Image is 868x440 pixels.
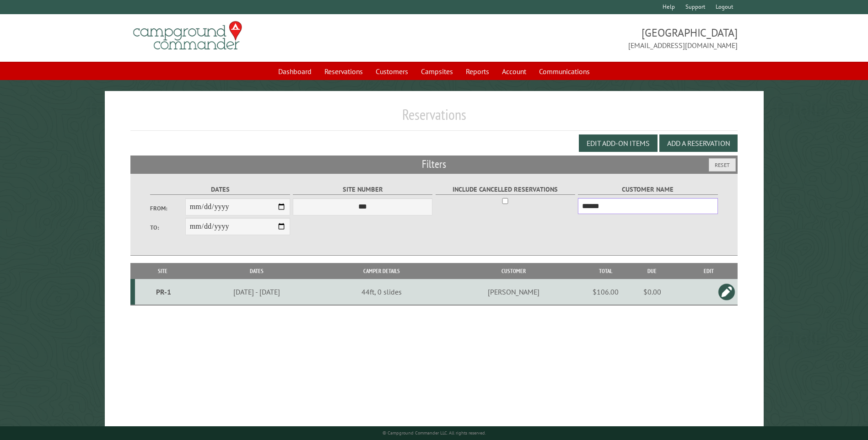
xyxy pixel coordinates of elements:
[460,63,495,80] a: Reports
[436,184,575,195] label: Include Cancelled Reservations
[319,63,368,80] a: Reservations
[440,263,588,279] th: Customer
[709,158,736,172] button: Reset
[588,263,624,279] th: Total
[579,134,658,152] button: Edit Add-on Items
[680,263,737,279] th: Edit
[190,263,323,279] th: Dates
[150,223,185,232] label: To:
[130,106,737,131] h1: Reservations
[293,184,432,195] label: Site Number
[624,263,680,279] th: Due
[139,287,188,296] div: PR-1
[150,204,185,213] label: From:
[415,63,458,80] a: Campsites
[624,279,680,305] td: $0.00
[191,287,322,296] div: [DATE] - [DATE]
[130,156,737,173] h2: Filters
[150,184,290,195] label: Dates
[370,63,414,80] a: Customers
[323,279,440,305] td: 44ft, 0 slides
[534,63,595,80] a: Communications
[323,263,440,279] th: Camper Details
[135,263,189,279] th: Site
[383,430,486,436] small: © Campground Commander LLC. All rights reserved.
[273,63,317,80] a: Dashboard
[130,18,245,54] img: Campground Commander
[588,279,624,305] td: $106.00
[659,134,738,152] button: Add a Reservation
[578,184,717,195] label: Customer Name
[434,25,738,51] span: [GEOGRAPHIC_DATA] [EMAIL_ADDRESS][DOMAIN_NAME]
[496,63,532,80] a: Account
[440,279,588,305] td: [PERSON_NAME]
